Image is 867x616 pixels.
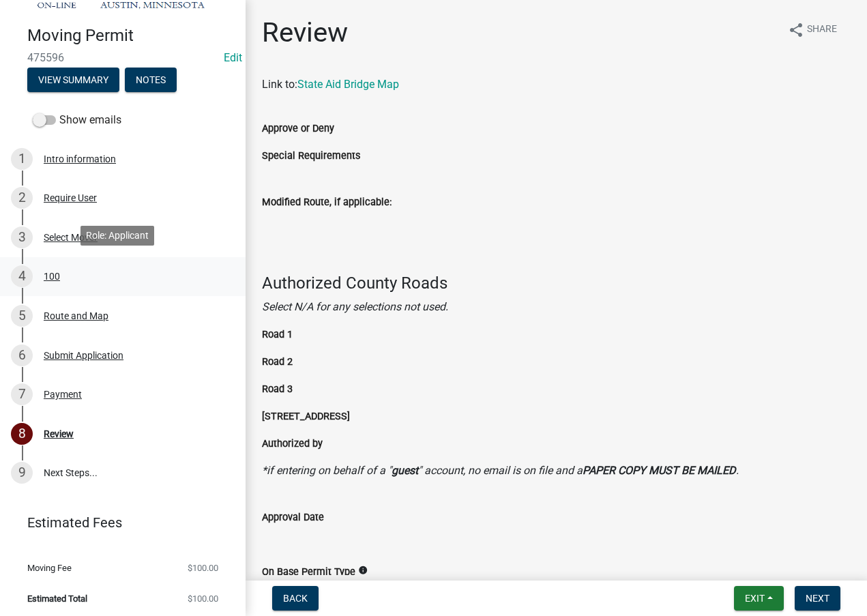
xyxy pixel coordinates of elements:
h4: Authorized County Roads [262,274,851,293]
h1: Review [262,16,348,49]
label: Modified Route, if applicable: [262,198,392,207]
button: Back [272,586,319,611]
div: 2 [11,187,33,209]
label: Authorized by [262,439,323,449]
label: Road 3 [262,385,293,394]
span: 475596 [27,51,218,64]
div: Intro information [44,154,116,164]
wm-modal-confirm: Edit Application Number [224,51,242,64]
span: $100.00 [188,594,218,603]
h4: Moving Permit [27,26,235,46]
div: 9 [11,462,33,484]
wm-modal-confirm: Summary [27,75,119,86]
a: Estimated Fees [11,509,224,536]
i: *if entering on behalf of a " " account, no email is on file and a . [262,464,739,477]
div: Review [44,429,74,439]
div: 6 [11,344,33,366]
strong: PAPER COPY MUST BE MAILED [583,464,736,477]
div: Submit Application [44,351,123,360]
button: Exit [734,586,784,611]
i: share [788,22,804,38]
wm-modal-confirm: Notes [125,75,177,86]
button: shareShare [777,16,848,43]
button: Notes [125,68,177,92]
button: Next [795,586,840,611]
span: Exit [745,593,765,604]
div: 8 [11,423,33,445]
span: Next [806,593,829,604]
div: Select Mover [44,233,98,242]
div: Role: Applicant [80,226,154,246]
span: $100.00 [188,563,218,572]
label: Special Requirements [262,151,360,161]
label: On Base Permit Type [262,568,355,577]
div: 7 [11,383,33,405]
button: View Summary [27,68,119,92]
div: 100 [44,272,60,281]
span: Back [283,593,308,604]
label: Road 1 [262,330,293,340]
a: Edit [224,51,242,64]
i: Select N/A for any selections not used. [262,300,448,313]
span: Moving Fee [27,563,72,572]
label: Approve or Deny [262,124,334,134]
span: Share [807,22,837,38]
div: 1 [11,148,33,170]
p: Link to: [262,76,851,109]
div: Payment [44,390,82,399]
span: Estimated Total [27,594,87,603]
div: 5 [11,305,33,327]
div: Require User [44,193,97,203]
div: 3 [11,226,33,248]
a: State Aid Bridge Map [297,78,399,91]
div: Route and Map [44,311,108,321]
label: Show emails [33,112,121,128]
label: [STREET_ADDRESS] [262,412,350,422]
label: Approval Date [262,513,324,523]
div: 4 [11,265,33,287]
label: Road 2 [262,357,293,367]
strong: guest [392,464,418,477]
i: info [358,566,368,575]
